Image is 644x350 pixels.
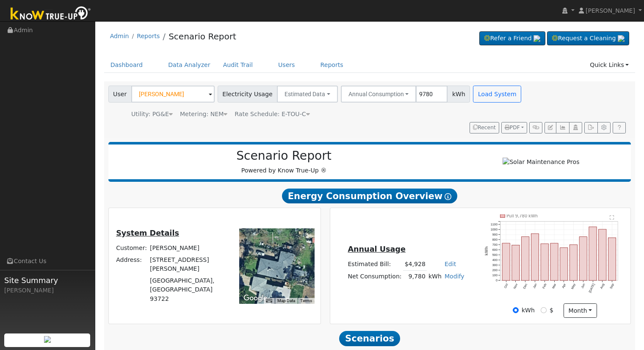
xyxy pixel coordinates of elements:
[346,270,403,283] td: Net Consumption:
[162,57,217,73] a: Data Analyzer
[584,122,597,134] button: Export Interval Data
[137,33,160,39] a: Reports
[491,228,498,231] text: 1000
[547,31,629,46] a: Request a Cleaning
[445,193,451,200] i: Show Help
[218,86,277,103] span: Electricity Usage
[570,244,578,281] rect: onclick=""
[445,261,456,267] a: Edit
[597,122,611,134] button: Settings
[110,33,129,39] a: Admin
[117,149,451,163] h2: Scenario Report
[492,243,498,247] text: 700
[507,214,538,218] text: Pull 9,780 kWh
[529,122,542,134] button: Generate Report Link
[131,110,173,119] div: Utility: PG&E
[346,258,403,271] td: Estimated Bill:
[6,5,95,24] img: Know True-Up
[522,236,529,281] rect: onclick=""
[492,258,498,262] text: 400
[241,293,269,304] a: Open this area in Google Maps (opens a new window)
[4,286,91,295] div: [PERSON_NAME]
[473,86,521,103] button: Load System
[492,238,498,242] text: 800
[115,254,149,275] td: Address:
[277,86,338,103] button: Estimated Data
[341,86,417,103] button: Annual Consumption
[550,306,553,315] label: $
[569,122,582,134] button: Login As
[505,125,520,131] span: PDF
[44,336,51,343] img: retrieve
[502,243,510,281] rect: onclick=""
[492,263,498,267] text: 300
[589,227,597,281] rect: onclick=""
[492,248,498,252] text: 600
[561,283,567,289] text: Apr
[241,293,269,304] img: Google
[300,298,312,303] a: Terms (opens in new tab)
[131,86,215,103] input: Select a User
[403,258,427,271] td: $4,928
[501,122,527,134] button: PDF
[541,307,547,313] input: $
[492,273,498,277] text: 100
[496,278,498,282] text: 0
[104,57,149,73] a: Dashboard
[533,35,540,42] img: retrieve
[513,283,519,289] text: Nov
[589,283,596,294] text: [DATE]
[522,306,535,315] label: kWh
[116,229,179,237] u: System Details
[581,283,586,289] text: Jun
[552,283,558,289] text: Mar
[115,242,149,254] td: Customer:
[618,35,625,42] img: retrieve
[522,283,528,289] text: Dec
[427,270,443,283] td: kWh
[149,254,228,275] td: [STREET_ADDRESS][PERSON_NAME]
[551,243,558,281] rect: onclick=""
[503,158,579,167] img: Solar Maintenance Pros
[544,122,556,134] button: Edit User
[610,215,615,220] text: 
[277,298,295,304] button: Map Data
[512,245,520,281] rect: onclick=""
[503,283,509,289] text: Oct
[149,242,228,254] td: [PERSON_NAME]
[586,7,635,14] span: [PERSON_NAME]
[485,246,489,256] text: kWh
[108,86,132,103] span: User
[348,245,405,253] u: Annual Usage
[149,275,228,305] td: [GEOGRAPHIC_DATA], [GEOGRAPHIC_DATA] 93722
[339,331,400,346] span: Scenarios
[571,283,577,290] text: May
[314,57,350,73] a: Reports
[445,273,464,280] a: Modify
[541,244,549,281] rect: onclick=""
[542,283,547,289] text: Feb
[217,57,259,73] a: Audit Trail
[531,233,539,281] rect: onclick=""
[492,233,498,236] text: 900
[599,229,607,281] rect: onclick=""
[532,283,538,289] text: Jan
[600,283,606,290] text: Aug
[492,268,498,272] text: 200
[282,189,457,204] span: Energy Consumption Overview
[564,303,597,318] button: month
[513,307,519,313] input: kWh
[272,57,301,73] a: Users
[561,247,568,281] rect: onclick=""
[169,31,236,42] a: Scenario Report
[479,31,545,46] a: Refer a Friend
[492,253,498,257] text: 500
[180,110,227,119] div: Metering: NEM
[491,222,498,226] text: 1100
[113,149,456,175] div: Powered by Know True-Up ®
[613,122,626,134] a: Help Link
[583,57,635,73] a: Quick Links
[403,270,427,283] td: 9,780
[610,283,616,290] text: Sep
[580,236,587,281] rect: onclick=""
